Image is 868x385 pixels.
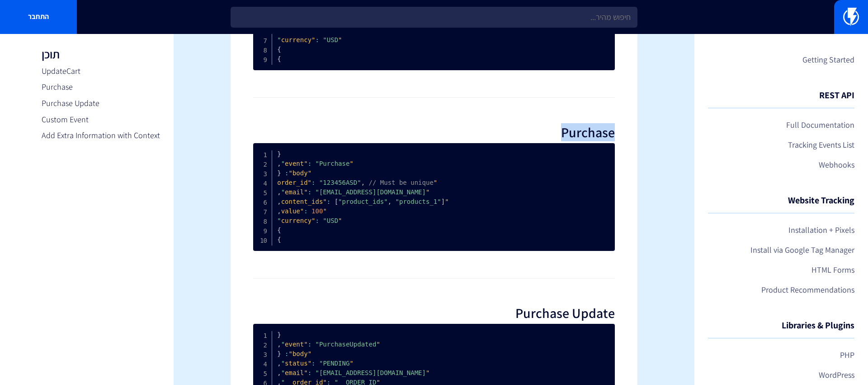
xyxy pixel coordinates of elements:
[708,282,854,298] a: Product Recommendations
[42,97,160,109] a: Purchase Update
[327,198,330,205] span: :
[285,341,380,348] span: "event"
[277,341,281,348] span: ,
[308,160,311,167] span: :
[361,179,365,186] span: ,
[277,217,338,224] span: "USD"
[285,188,429,196] span: "email"
[311,207,323,215] span: 100
[285,160,354,167] span: "event"
[231,7,637,28] input: חיפוש מהיר...
[253,306,615,321] h2: Purchase Update
[304,207,307,215] span: :
[281,188,426,196] span: "[EMAIL_ADDRESS][DOMAIN_NAME]"
[277,331,281,338] span: {
[285,360,354,367] span: "status"
[42,48,160,61] h3: תוכן
[319,179,361,186] span: "123456ASD"
[277,150,281,158] span: {
[311,360,315,367] span: :
[42,130,160,141] a: Add Extra Information with Context
[277,160,281,167] span: ,
[277,46,281,53] span: }
[335,198,338,205] span: [
[277,360,281,367] span: ,
[315,217,319,224] span: :
[708,117,854,133] a: Full Documentation
[281,160,350,167] span: "Purchase"
[708,222,854,238] a: Installation + Pixels
[708,242,854,258] a: Install via Google Tag Manager
[289,169,312,177] span: "body"
[285,369,429,376] span: "email"
[315,36,319,43] span: :
[277,188,281,196] span: ,
[708,52,854,67] a: Getting Started
[277,236,281,243] span: }
[281,369,426,376] span: "[EMAIL_ADDRESS][DOMAIN_NAME]"
[281,341,377,348] span: "PurchaseUpdated"
[708,367,854,383] a: WordPress
[277,36,338,43] span: "USD"
[277,169,281,177] span: {
[253,125,615,140] h2: Purchase
[277,369,281,376] span: ,
[281,207,327,215] span: "value"
[281,360,350,367] span: "PENDING"
[281,198,449,205] span: "content_ids"
[708,157,854,173] a: Webhooks
[708,347,854,363] a: PHP
[369,179,434,186] span: // Must be unique
[277,226,281,234] span: }
[708,137,854,153] a: Tracking Events List
[277,179,437,186] span: "order_id"
[285,350,288,357] span: :
[277,207,281,215] span: ,
[308,369,311,376] span: :
[441,198,445,205] span: ]
[42,114,160,125] a: Custom Event
[311,179,315,186] span: :
[281,36,342,43] span: "currency"
[277,55,281,63] span: }
[281,217,342,224] span: "currency"
[285,169,288,177] span: :
[308,188,311,196] span: :
[277,198,281,205] span: ,
[277,350,281,357] span: {
[708,195,854,213] h4: Website Tracking
[708,90,854,108] h4: REST API
[338,198,388,205] span: "product_ids"
[42,65,160,77] a: UpdateCart
[308,341,311,348] span: :
[708,262,854,278] a: HTML Forms
[396,198,441,205] span: "products_1"
[708,320,854,338] h4: Libraries & Plugins
[388,198,392,205] span: ,
[42,81,160,93] a: Purchase
[289,350,312,357] span: "body"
